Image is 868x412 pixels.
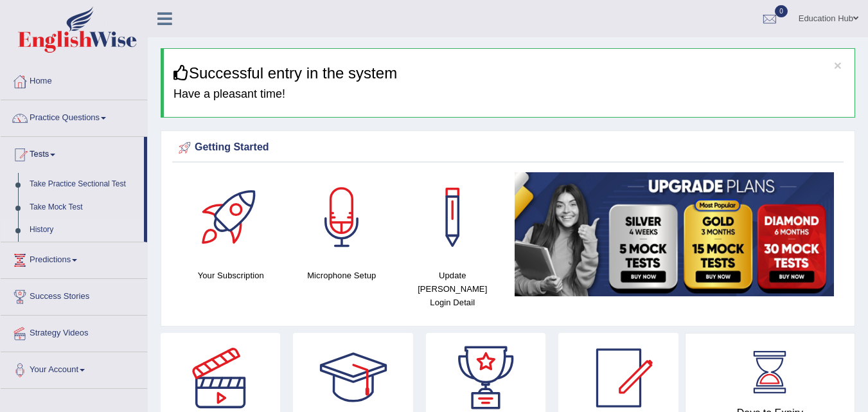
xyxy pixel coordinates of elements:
h4: Have a pleasant time! [173,88,845,101]
h3: Successful entry in the system [173,65,845,82]
span: 0 [775,5,788,17]
div: Getting Started [175,138,840,157]
a: Take Practice Sectional Test [24,173,144,196]
a: History [24,219,144,242]
a: Home [1,64,147,96]
h4: Microphone Setup [293,269,391,282]
img: small5.jpg [515,172,835,296]
a: Predictions [1,242,147,274]
a: Take Mock Test [24,196,144,219]
a: Success Stories [1,279,147,311]
a: Tests [1,137,144,169]
a: Your Account [1,352,147,384]
a: Practice Questions [1,100,147,132]
a: Strategy Videos [1,316,147,348]
button: × [834,58,842,72]
h4: Your Subscription [182,269,280,282]
h4: Update [PERSON_NAME] Login Detail [403,269,502,309]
